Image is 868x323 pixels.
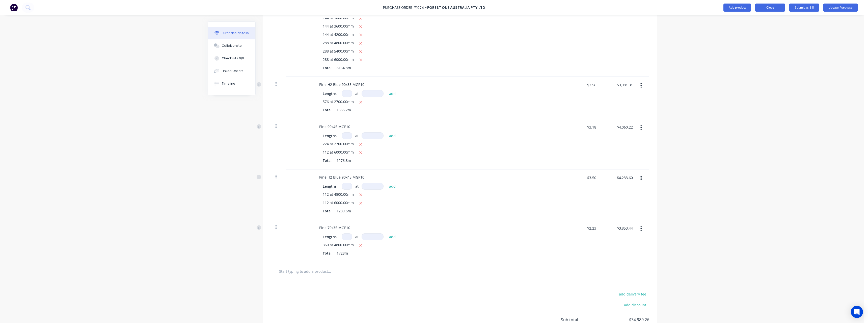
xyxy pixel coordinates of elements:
div: Checklists 0/0 [222,56,244,61]
span: 112 at 6000.00mm [323,200,354,206]
div: Pine H2 Blue 90x35 MGP10 [315,81,368,88]
button: add [387,234,398,240]
img: Factory [10,4,18,11]
div: Pine 90x45 MGP10 [315,123,354,130]
span: Lengths [323,133,337,138]
span: 112 at 4800.00mm [323,192,354,198]
div: Linked Orders [222,69,243,73]
span: 1728m [337,251,348,256]
span: 1276.8m [337,158,351,163]
span: 144 at 3600.00mm [323,23,354,30]
input: Start typing to add a product... [279,266,380,276]
div: at [355,91,359,96]
a: Forest One Australia Pty Ltd [427,5,485,10]
span: 1209.6m [337,208,351,214]
div: Pine H2 Blue 90x45 MGP10 [315,173,368,181]
span: 1555.2m [337,107,351,113]
div: Purchase Order #1074 - [383,5,427,10]
span: Total: [323,65,333,70]
div: at [355,184,359,189]
button: Add product [723,4,751,12]
div: Purchase details [222,31,249,35]
span: Total: [323,251,333,256]
button: Submit as Bill [789,4,819,12]
span: 8164.8m [337,65,351,70]
button: add [387,183,398,189]
button: Update Purchase [823,4,858,12]
span: Sub total [561,317,599,323]
button: Linked Orders [208,65,255,77]
span: Lengths [323,184,337,189]
button: Collaborate [208,39,255,52]
span: Total: [323,158,333,163]
span: 288 at 6000.00mm [323,57,354,63]
span: 360 at 4800.00mm [323,242,354,249]
span: 224 at 2700.00mm [323,141,354,147]
button: Checklists 0/0 [208,52,255,65]
button: Close [755,4,785,12]
button: add delivery fee [616,291,649,297]
span: Lengths [323,91,337,96]
button: add [387,133,398,139]
span: Lengths [323,234,337,239]
span: $34,989.26 [599,317,649,323]
span: Total: [323,107,333,113]
div: Timeline [222,81,235,86]
div: Collaborate [222,43,242,48]
button: Timeline [208,77,255,90]
div: Open Intercom Messenger [851,306,863,318]
span: Total: [323,208,333,214]
span: 144 at 3000.00mm [323,15,354,21]
button: add discount [621,302,649,308]
span: 288 at 5400.00mm [323,48,354,55]
span: 576 at 2700.00mm [323,99,354,105]
span: 112 at 6000.00mm [323,150,354,156]
div: Pine 70x35 MGP10 [315,224,354,231]
span: 144 at 4200.00mm [323,32,354,38]
div: at [355,234,359,239]
button: Purchase details [208,27,255,39]
button: add [387,90,398,96]
div: at [355,133,359,138]
span: 288 at 4800.00mm [323,40,354,46]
